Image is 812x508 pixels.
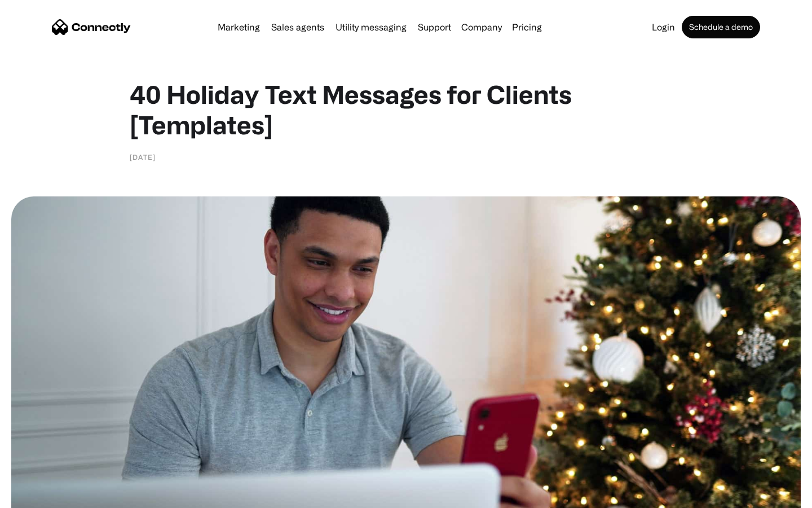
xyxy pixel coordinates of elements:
a: Marketing [213,23,264,32]
aside: Language selected: English [11,488,68,504]
div: Company [461,19,502,35]
a: Sales agents [267,23,329,32]
a: Schedule a demo [682,16,760,38]
a: Support [413,23,456,32]
a: Pricing [507,23,546,32]
h1: 40 Holiday Text Messages for Clients [Templates] [130,79,682,140]
a: Utility messaging [331,23,411,32]
ul: Language list [23,488,68,504]
a: Login [647,23,679,32]
div: [DATE] [130,151,156,163]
